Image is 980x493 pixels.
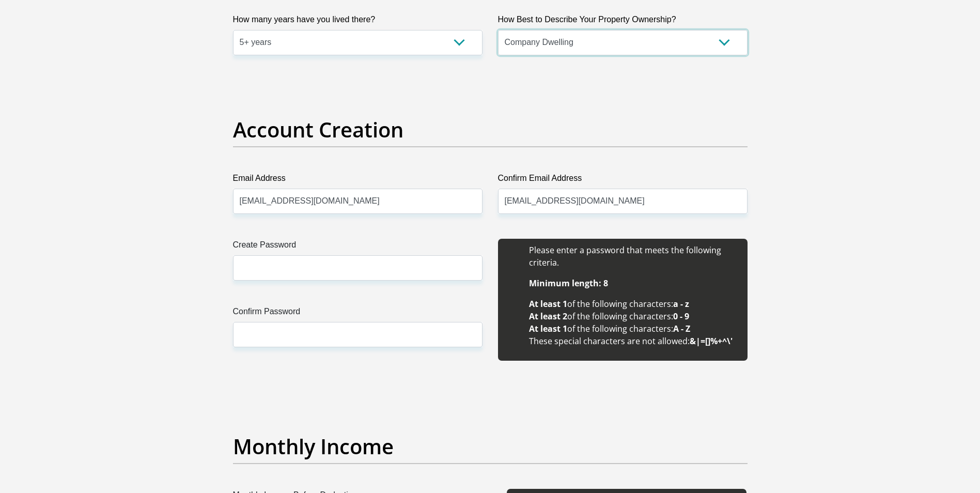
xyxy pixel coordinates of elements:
li: of the following characters: [529,298,737,310]
li: Please enter a password that meets the following criteria. [529,244,737,269]
b: At least 1 [529,298,567,310]
label: How Best to Describe Your Property Ownership? [498,13,748,30]
li: of the following characters: [529,322,737,335]
select: Please select a value [233,30,483,55]
input: Confirm Email Address [498,189,748,214]
b: At least 1 [529,323,567,334]
li: These special characters are not allowed: [529,335,737,347]
label: How many years have you lived there? [233,13,483,30]
input: Email Address [233,189,483,214]
input: Create Password [233,255,483,281]
b: At least 2 [529,311,567,322]
label: Confirm Email Address [498,172,748,189]
input: Confirm Password [233,322,483,347]
select: Please select a value [498,30,748,55]
b: Minimum length: 8 [529,278,608,289]
h2: Account Creation [233,117,748,142]
li: of the following characters: [529,310,737,322]
b: 0 - 9 [673,311,689,322]
b: A - Z [673,323,690,334]
label: Email Address [233,172,483,189]
b: &|=[]%+^\' [690,335,733,347]
h2: Monthly Income [233,434,748,459]
b: a - z [673,298,689,310]
label: Confirm Password [233,305,483,322]
label: Create Password [233,239,483,255]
